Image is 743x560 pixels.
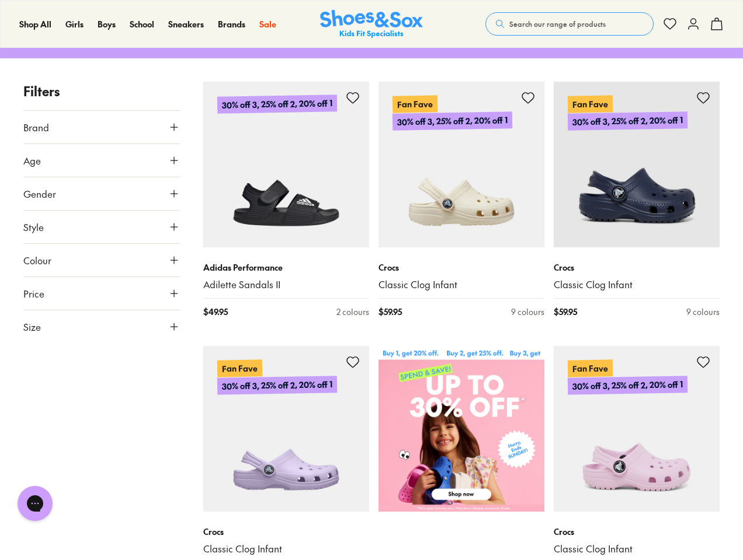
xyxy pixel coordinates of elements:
[130,18,154,30] a: School
[511,306,544,318] div: 9 colours
[23,111,180,143] button: Brand
[320,10,423,38] img: SNS_Logo_Responsive.svg
[23,310,180,343] button: Size
[485,12,654,36] button: Search our range of products
[65,18,84,30] a: Girls
[568,112,688,131] p: 30% off 3, 25% off 2, 20% off 1
[203,278,369,291] a: Adilette Sandals II
[336,306,369,318] div: 2 colours
[379,261,544,274] p: Crocs
[23,211,180,243] button: Style
[554,346,720,512] a: Fan Fave30% off 3, 25% off 2, 20% off 1
[217,95,337,114] p: 30% off 3, 25% off 2, 20% off 1
[379,82,544,247] a: Fan Fave30% off 3, 25% off 2, 20% off 1
[23,220,44,234] span: Style
[98,18,116,30] a: Boys
[568,96,613,113] p: Fan Fave
[509,19,606,29] span: Search our range of products
[217,360,262,377] p: Fan Fave
[23,153,41,167] span: Age
[23,120,49,134] span: Brand
[218,18,245,30] span: Brands
[19,18,51,30] a: Shop All
[23,253,51,267] span: Colour
[259,18,276,30] a: Sale
[554,82,720,247] a: Fan Fave30% off 3, 25% off 2, 20% off 1
[568,360,613,377] p: Fan Fave
[23,277,180,310] button: Price
[23,144,180,177] button: Age
[686,306,720,318] div: 9 colours
[379,346,544,512] img: SNS_WEBASSETS_CategoryWidget_2560x2560_d4358fa4-32b4-4c90-932d-b6c75ae0f3ec.png
[554,526,720,538] p: Crocs
[12,482,58,525] iframe: Gorgias live chat messenger
[168,18,204,30] span: Sneakers
[23,177,180,210] button: Gender
[320,10,423,38] a: Shoes & Sox
[379,278,544,291] a: Classic Clog Infant
[130,18,154,30] span: School
[393,96,438,113] p: Fan Fave
[203,82,369,247] a: 30% off 3, 25% off 2, 20% off 1
[554,542,720,555] a: Classic Clog Infant
[568,376,688,395] p: 30% off 3, 25% off 2, 20% off 1
[23,187,56,201] span: Gender
[379,306,402,318] span: $ 59.95
[19,18,51,30] span: Shop All
[217,376,337,395] p: 30% off 3, 25% off 2, 20% off 1
[218,18,245,30] a: Brands
[23,286,44,300] span: Price
[393,112,512,131] p: 30% off 3, 25% off 2, 20% off 1
[554,306,577,318] span: $ 59.95
[65,18,84,30] span: Girls
[203,306,228,318] span: $ 49.95
[203,526,369,538] p: Crocs
[259,18,276,30] span: Sale
[203,261,369,274] p: Adidas Performance
[98,18,116,30] span: Boys
[23,82,180,101] p: Filters
[23,320,41,334] span: Size
[554,261,720,274] p: Crocs
[23,244,180,276] button: Colour
[554,278,720,291] a: Classic Clog Infant
[203,346,369,512] a: Fan Fave30% off 3, 25% off 2, 20% off 1
[168,18,204,30] a: Sneakers
[203,542,369,555] a: Classic Clog Infant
